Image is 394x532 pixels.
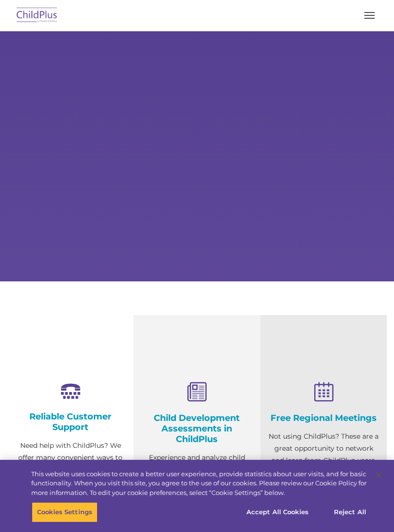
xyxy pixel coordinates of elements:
p: Experience and analyze child assessments and Head Start data management in one system with zero c... [141,452,253,524]
h4: Free Regional Meetings [268,413,380,423]
p: Not using ChildPlus? These are a great opportunity to network and learn from ChildPlus users. Fin... [268,431,380,491]
div: This website uses cookies to create a better user experience, provide statistics about user visit... [31,469,367,498]
button: Reject All [320,502,380,522]
button: Close [368,465,389,486]
h4: Child Development Assessments in ChildPlus [141,413,253,444]
p: Need help with ChildPlus? We offer many convenient ways to contact our amazing Customer Support r... [14,440,126,524]
button: Cookies Settings [32,502,98,522]
img: ChildPlus by Procare Solutions [14,4,60,27]
button: Accept All Cookies [241,502,314,522]
h4: Reliable Customer Support [14,411,126,432]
